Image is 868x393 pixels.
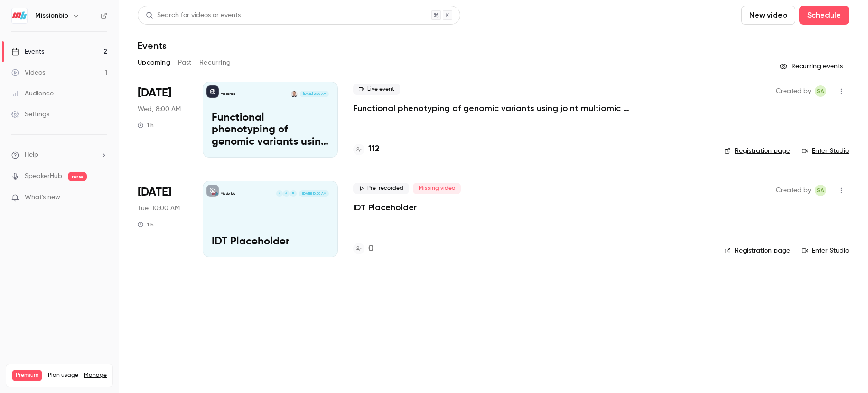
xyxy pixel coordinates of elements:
span: [DATE] [138,185,171,200]
div: N [289,190,297,197]
a: Registration page [724,246,790,255]
span: [DATE] [138,85,171,101]
span: SA [817,85,824,97]
h1: Events [138,40,167,51]
span: What's new [25,193,60,203]
span: Tue, 10:00 AM [138,204,180,213]
div: Oct 15 Wed, 8:00 AM (America/Los Angeles) [138,82,187,158]
button: Upcoming [138,55,170,70]
h6: Missionbio [35,11,68,20]
button: Schedule [799,6,849,25]
div: 1 h [138,122,154,129]
div: Settings [11,110,49,119]
a: Manage [84,372,107,379]
p: IDT Placeholder [212,236,329,248]
span: [DATE] 10:00 AM [299,190,328,197]
div: A [282,190,290,197]
span: [DATE] 8:00 AM [300,91,328,97]
div: Search for videos or events [146,10,241,20]
div: 1 h [138,221,154,228]
div: Dec 2 Tue, 10:00 AM (America/Los Angeles) [138,181,187,257]
button: New video [741,6,795,25]
div: Events [11,47,44,56]
span: Help [25,150,38,160]
button: Recurring events [775,59,849,74]
img: Dr Dominik Lindenhofer [291,91,298,97]
a: Registration page [724,146,790,156]
span: Missing video [413,183,461,194]
a: 112 [353,143,380,156]
img: Missionbio [12,8,27,23]
span: Created by [776,185,811,196]
button: Recurring [199,55,231,70]
a: IDT Placeholder [353,202,417,213]
span: Simon Allardice [815,185,826,196]
span: Plan usage [48,372,78,379]
a: Enter Studio [802,146,849,156]
a: IDT PlaceholderMissionbioNAM[DATE] 10:00 AMIDT Placeholder [203,181,338,257]
a: Functional phenotyping of genomic variants using joint multiomic single-cell DNA–RNA sequencing [353,103,638,114]
span: Live event [353,84,400,95]
span: Pre-recorded [353,183,409,194]
button: Past [178,55,192,70]
div: M [276,190,283,197]
p: Functional phenotyping of genomic variants using joint multiomic single-cell DNA–RNA sequencing [212,112,329,149]
p: Missionbio [221,191,235,196]
span: SA [817,185,824,196]
p: Missionbio [221,92,235,96]
li: help-dropdown-opener [11,150,107,160]
span: Wed, 8:00 AM [138,104,181,114]
div: Videos [11,68,45,77]
a: SpeakerHub [25,171,62,181]
span: Simon Allardice [815,85,826,97]
h4: 112 [368,143,380,156]
span: Premium [12,370,42,381]
a: Enter Studio [802,246,849,255]
span: new [68,172,87,181]
a: Functional phenotyping of genomic variants using joint multiomic single-cell DNA–RNA sequencingMi... [203,82,338,158]
h4: 0 [368,243,373,255]
div: Audience [11,89,54,98]
span: Created by [776,85,811,97]
a: 0 [353,243,373,255]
